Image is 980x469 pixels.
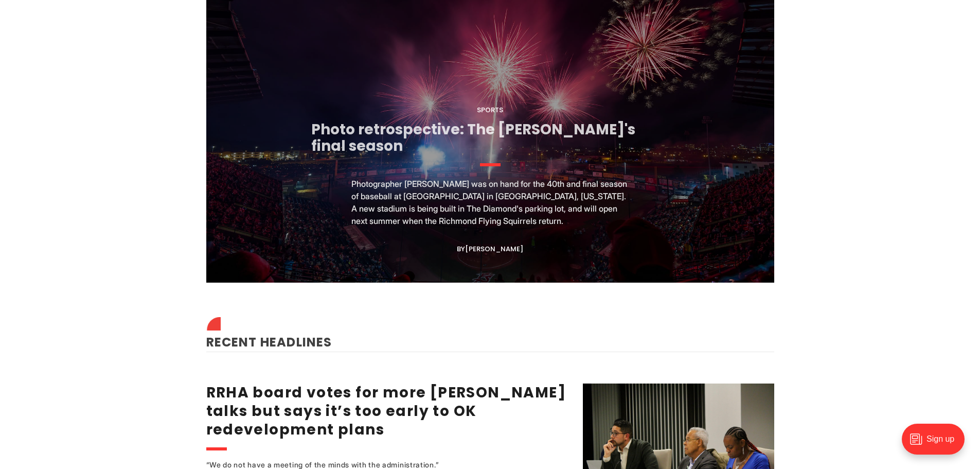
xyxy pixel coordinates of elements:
[206,320,774,352] h2: Recent Headlines
[477,105,503,115] a: Sports
[893,419,980,469] iframe: portal-trigger
[465,244,523,254] a: [PERSON_NAME]
[206,383,566,440] a: RRHA board votes for more [PERSON_NAME] talks but says it’s too early to OK redevelopment plans
[351,178,629,227] p: Photographer [PERSON_NAME] was on hand for the 40th and final season of baseball at [GEOGRAPHIC_D...
[311,119,635,156] a: Photo retrospective: The [PERSON_NAME]'s final season
[457,245,523,253] div: By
